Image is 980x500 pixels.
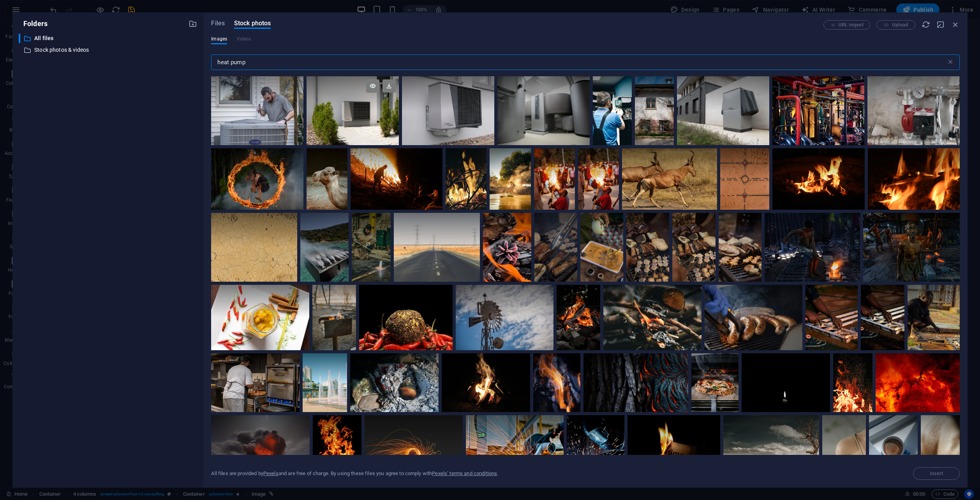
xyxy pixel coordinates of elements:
[211,19,225,28] span: Files
[211,470,498,477] div: All files are provided by and are free of charge. By using these files you agree to comply with .
[263,470,278,476] a: Pexels
[234,19,271,28] span: Stock photos
[951,20,960,29] i: Close
[922,20,930,29] i: Reload
[936,20,945,29] i: Minimize
[34,46,183,54] p: Stock photos & videos
[913,467,960,480] span: Select a file first
[19,19,48,29] p: Folders
[34,34,183,43] p: All files
[432,470,497,476] a: Pexels’ terms and conditions
[211,34,227,44] span: Images
[211,54,946,70] input: Search
[19,33,20,43] div: ​
[189,19,197,28] i: Create new folder
[19,45,197,55] div: Stock photos & videos
[236,34,251,44] span: This file type is not supported by this element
